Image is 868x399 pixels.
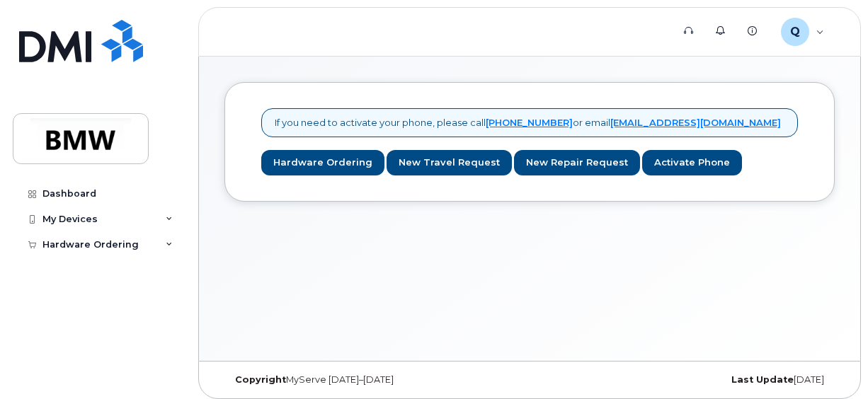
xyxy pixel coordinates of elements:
iframe: Messenger Launcher [806,337,857,388]
a: Hardware Ordering [261,150,384,176]
strong: Copyright [235,374,286,385]
a: [EMAIL_ADDRESS][DOMAIN_NAME] [610,117,781,128]
a: Activate Phone [642,150,742,176]
p: If you need to activate your phone, please call or email [275,116,781,129]
strong: Last Update [731,374,794,385]
div: [DATE] [632,374,835,386]
a: New Travel Request [387,150,512,176]
a: [PHONE_NUMBER] [486,117,573,128]
a: New Repair Request [514,150,640,176]
div: MyServe [DATE]–[DATE] [224,374,428,386]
